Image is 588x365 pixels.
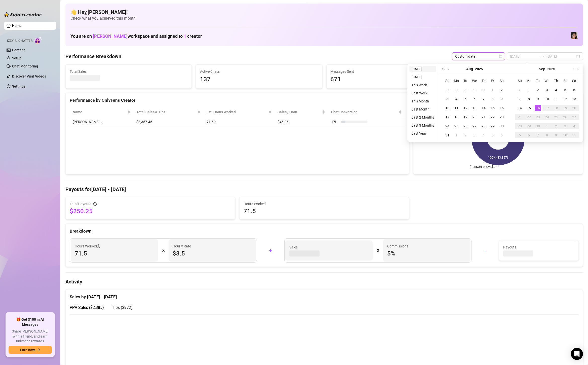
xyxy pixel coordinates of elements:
td: 2025-08-29 [488,122,497,131]
div: 6 [472,96,478,102]
td: 2025-08-22 [488,113,497,122]
td: 2025-08-13 [470,103,479,113]
td: 2025-09-21 [515,113,524,122]
a: Chat Monitoring [12,64,38,68]
input: End date [547,54,575,59]
div: 16 [499,105,505,111]
span: 🎁 Get $100 in AI Messages [9,317,52,327]
td: 2025-08-07 [479,94,488,103]
div: 18 [553,105,559,111]
a: Discover Viral Videos [12,74,46,78]
span: Total Sales [70,69,187,74]
td: 2025-08-17 [443,113,452,122]
td: 2025-09-23 [533,113,542,122]
div: Performance by OnlyFans Creator [70,97,405,104]
td: 2025-09-20 [570,103,579,113]
span: $3.5 [173,249,252,258]
td: 2025-08-28 [479,122,488,131]
td: 2025-09-04 [552,85,561,94]
div: 14 [481,105,487,111]
td: 2025-09-18 [552,103,561,113]
a: Setup [12,56,21,60]
text: [PERSON_NAME]… [470,165,495,169]
div: 25 [453,123,459,129]
div: 6 [526,132,532,138]
input: Start date [510,54,539,59]
div: 11 [571,132,577,138]
th: Total Sales & Tips [133,107,204,117]
td: 2025-08-08 [488,94,497,103]
div: 28 [517,123,523,129]
td: 2025-09-14 [515,103,524,113]
div: 23 [499,114,505,120]
th: Chat Conversion [328,107,405,117]
div: 1 [490,87,496,93]
div: 27 [472,123,478,129]
a: Home [12,24,22,28]
div: 3 [544,87,550,93]
li: Last 3 Months [409,122,436,128]
div: 27 [571,114,577,120]
span: 671 [331,75,448,84]
th: We [470,76,479,85]
span: to [541,54,545,58]
div: 4 [453,96,459,102]
td: 2025-09-17 [542,103,552,113]
div: 17 [444,114,450,120]
td: 2025-07-29 [461,85,470,94]
td: 2025-08-24 [443,122,452,131]
span: Sales [289,244,369,250]
td: 2025-10-09 [552,131,561,140]
h4: Activity [65,278,583,285]
td: 2025-08-09 [497,94,506,103]
span: Share [PERSON_NAME] with a friend, and earn unlimited rewards [9,329,52,344]
td: 2025-08-21 [479,113,488,122]
article: Hourly Rate [173,243,191,249]
li: [DATE] [409,66,436,72]
td: 2025-09-05 [488,131,497,140]
td: 2025-10-08 [542,131,552,140]
span: Total Sales & Tips [136,109,197,115]
td: 2025-09-24 [542,113,552,122]
td: 2025-08-20 [470,113,479,122]
span: Chat Conversion [331,109,398,115]
td: 2025-10-02 [552,122,561,131]
td: 2025-08-01 [488,85,497,94]
span: arrow-right [37,348,40,352]
li: [DATE] [409,74,436,80]
div: 31 [517,87,523,93]
div: 27 [444,87,450,93]
td: 2025-07-31 [479,85,488,94]
span: 5 % [387,249,466,258]
th: Mo [524,76,533,85]
td: 2025-08-23 [497,113,506,122]
td: 2025-09-08 [524,94,533,103]
td: 71.5 h [204,117,275,127]
td: 2025-09-06 [497,131,506,140]
button: Last year (Control + left) [440,64,446,74]
div: 30 [499,123,505,129]
span: [PERSON_NAME] [93,33,128,39]
td: 2025-09-06 [570,85,579,94]
div: 10 [544,96,550,102]
th: Th [552,76,561,85]
td: 2025-08-02 [497,85,506,94]
div: 4 [481,132,487,138]
td: 2025-08-11 [452,103,461,113]
td: 2025-09-11 [552,94,561,103]
td: $3,357.45 [133,117,204,127]
th: Sa [570,76,579,85]
div: = [475,246,496,254]
h4: Payouts for [DATE] - [DATE] [65,186,583,193]
img: Luna [571,32,578,39]
div: 22 [526,114,532,120]
div: 6 [499,132,505,138]
div: 22 [490,114,496,120]
div: 5 [517,132,523,138]
button: Choose a year [475,64,483,74]
td: 2025-09-27 [570,113,579,122]
td: 2025-07-30 [470,85,479,94]
div: 11 [453,105,459,111]
td: [PERSON_NAME]… [70,117,133,127]
td: 2025-07-28 [452,85,461,94]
